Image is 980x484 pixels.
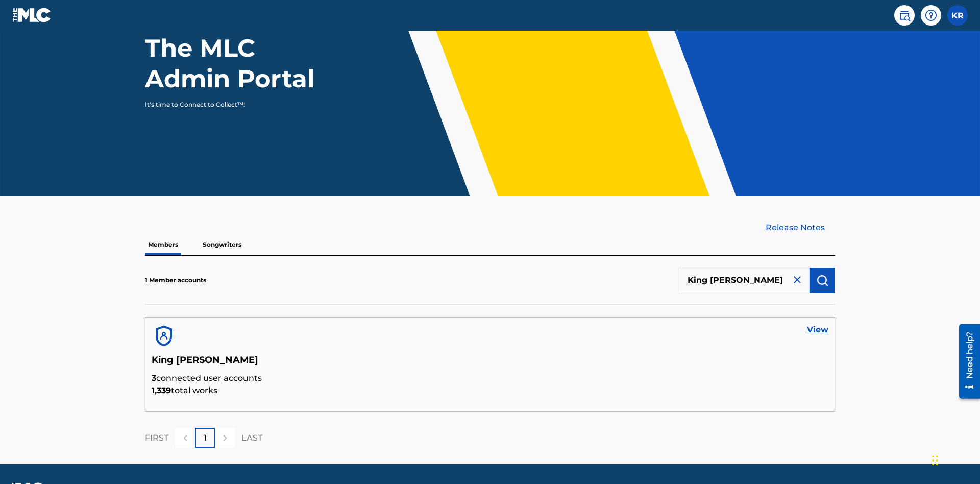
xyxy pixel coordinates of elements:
[145,2,336,94] h1: Welcome to The MLC Admin Portal
[152,354,828,372] h5: King [PERSON_NAME]
[200,234,244,255] p: Songwriters
[12,8,52,22] img: MLC Logo
[947,5,968,26] div: User Menu
[152,385,171,395] span: 1,339
[816,274,828,286] img: Search Works
[951,320,980,404] iframe: Resource Center
[204,432,207,444] p: 1
[766,222,835,234] a: Release Notes
[791,274,803,286] img: close
[152,324,176,348] img: account
[145,432,168,444] p: FIRST
[932,445,938,476] div: Drag
[807,324,828,336] a: View
[145,276,206,285] p: 1 Member accounts
[678,268,810,293] input: Search Members
[921,5,941,26] div: Help
[152,372,828,384] p: connected user accounts
[894,5,915,26] a: Public Search
[145,100,322,109] p: It's time to Connect to Collect™!
[152,373,156,383] span: 3
[145,234,181,255] p: Members
[152,384,828,397] p: total works
[898,9,911,21] img: search
[929,435,980,484] iframe: Chat Widget
[925,9,937,21] img: help
[241,432,262,444] p: LAST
